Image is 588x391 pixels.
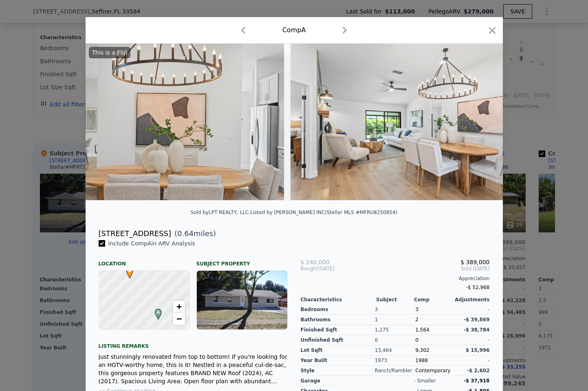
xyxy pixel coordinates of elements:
div: Just stunningly renovated from top to bottom! If you're looking for an HGTV-worthy home, this is ... [99,353,288,385]
span: 3 [415,307,418,312]
span: 9,302 [415,347,429,353]
div: Comp A [282,25,306,35]
span: $ 15,996 [466,347,490,353]
span: -$ 38,784 [464,327,490,333]
span: -$ 37,918 [464,378,490,384]
div: 1973 [375,356,416,366]
span: -$ 39,869 [464,317,490,323]
div: Unfinished Sqft [301,335,375,345]
span: 0 [415,337,418,343]
div: [DATE] [301,265,364,272]
div: Appreciation [301,275,490,282]
div: Listed by [PERSON_NAME] INC (Stellar MLS #MFRU8250854) [250,210,397,215]
span: $ 240,000 [301,259,330,265]
span: -$ 52,968 [466,285,490,290]
span: + [176,301,181,311]
span: − [176,314,181,324]
div: Year Built [301,356,375,366]
div: 1988 [415,356,452,366]
div: Comp [414,296,452,303]
div: 1 [375,315,416,325]
div: 0 [375,335,416,345]
span: -$ 2,602 [467,368,489,373]
span: • [124,265,135,277]
div: Lot Sqft [301,345,375,356]
a: Zoom in [173,300,185,313]
div: Listing remarks [99,336,288,349]
div: 3 [375,305,416,315]
div: Contemporary [415,366,452,376]
div: - smaller [414,378,436,384]
span: $ 389,000 [460,259,489,265]
span: A [153,309,164,316]
div: Adjustments [452,296,490,303]
div: A [153,309,158,314]
div: - [452,356,489,366]
div: This is a Flip [89,47,130,58]
img: Property Img [49,44,284,200]
span: Bought [301,265,318,272]
div: 1,275 [375,325,416,335]
div: Sold by LPT REALTY, LLC . [191,210,251,215]
span: ( miles) [171,228,216,239]
img: Property Img [291,44,525,200]
div: [STREET_ADDRESS] [99,228,171,239]
div: Ranch/Rambler [375,366,416,376]
div: 2 [415,315,452,325]
div: garage [301,376,377,386]
div: Characteristics [301,296,377,303]
span: 0.64 [177,229,194,238]
a: Zoom out [173,313,185,325]
div: - [452,335,489,345]
div: • [124,267,129,272]
span: Include Comp A in ARV Analysis [105,240,198,247]
div: Style [301,366,375,376]
div: 13,464 [375,345,416,356]
div: Finished Sqft [301,325,375,335]
span: 1,564 [415,327,429,333]
div: - [452,305,489,315]
div: Bathrooms [301,315,375,325]
div: Subject [376,296,414,303]
div: Bedrooms [301,305,375,315]
div: Subject Property [196,254,288,267]
span: Sold [DATE] [363,265,489,272]
div: Location [99,254,190,267]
